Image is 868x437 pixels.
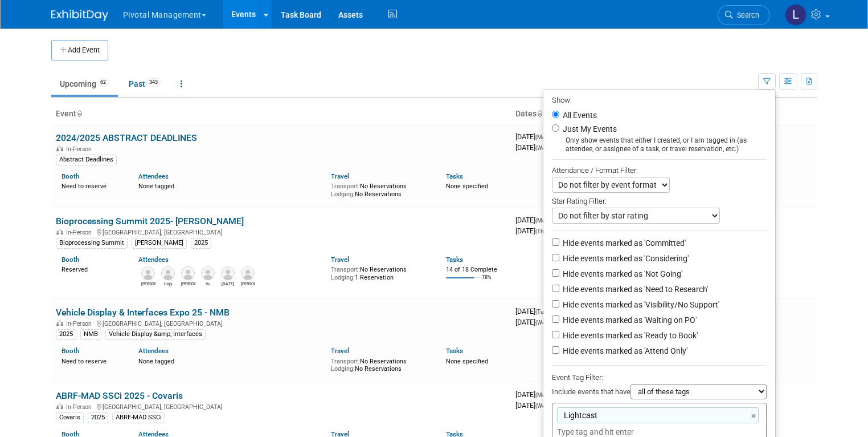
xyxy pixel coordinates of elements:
[51,10,108,21] img: ExhibitDay
[515,226,548,235] span: [DATE]
[446,347,463,355] a: Tasks
[56,229,63,234] img: In-Person Event
[105,329,206,339] div: Vehicle Display &amp; Interfaces
[331,172,349,180] a: Travel
[62,256,79,264] a: Booth
[181,280,195,287] div: Traci Haddock
[560,299,719,310] label: Hide events marked as 'Visibility/No Support'
[56,216,244,226] a: Bioprocessing Summit 2025- [PERSON_NAME]
[560,345,687,357] label: Hide events marked as 'Attend Only'
[56,412,84,423] div: Covaris
[56,403,63,409] img: In-Person Event
[56,238,128,248] div: Bioprocessing Summit
[552,164,767,177] div: Attendance / Format Filter:
[515,132,554,141] span: [DATE]
[331,358,360,365] span: Transport:
[120,73,170,95] a: Past343
[446,172,463,180] a: Tasks
[201,280,215,287] div: Vu Nguyen
[535,134,550,140] span: (Mon)
[552,384,767,403] div: Include events that have
[56,155,117,165] div: Abstract Deadlines
[51,104,511,124] th: Event
[446,266,506,274] div: 14 of 18 Complete
[560,268,682,280] label: Hide events marked as 'Not Going'
[80,329,101,339] div: NMB
[331,256,349,264] a: Travel
[331,264,429,281] div: No Reservations 1 Reservation
[56,390,183,401] a: ABRF-MAD SSCi 2025 - Covaris
[161,280,175,287] div: Unjy Park
[552,92,767,107] div: Show:
[560,284,708,295] label: Hide events marked as 'Need to Research'
[751,410,759,423] a: ×
[515,216,554,224] span: [DATE]
[138,347,169,355] a: Attendees
[51,40,108,60] button: Add Event
[56,402,506,411] div: [GEOGRAPHIC_DATA], [GEOGRAPHIC_DATA]
[138,172,169,180] a: Attendees
[535,145,550,151] span: (Wed)
[141,266,155,280] img: Omar El-Ghouch
[552,371,767,384] div: Event Tag Filter:
[515,318,550,326] span: [DATE]
[138,180,322,191] div: None tagged
[562,410,597,421] span: Lightcast
[535,319,550,326] span: (Wed)
[138,256,169,264] a: Attendees
[56,307,230,318] a: Vehicle Display & Interfaces Expo 25 - NMB
[66,320,95,327] span: In-Person
[515,401,550,410] span: [DATE]
[331,347,349,355] a: Travel
[51,73,118,95] a: Upcoming62
[560,253,689,264] label: Hide events marked as 'Considering'
[138,355,322,366] div: None tagged
[331,355,429,373] div: No Reservations No Reservations
[515,307,551,315] span: [DATE]
[535,228,548,234] span: (Thu)
[221,280,235,287] div: Raja Srinivas
[62,264,121,274] div: Reserved
[56,318,506,327] div: [GEOGRAPHIC_DATA], [GEOGRAPHIC_DATA]
[331,266,360,273] span: Transport:
[482,274,492,290] td: 78%
[331,180,429,198] div: No Reservations No Reservations
[535,392,550,398] span: (Mon)
[241,266,255,280] img: Kevin LeShane
[331,191,355,198] span: Lodging:
[537,109,542,118] a: Sort by Start Date
[552,136,767,153] div: Only show events that either I created, or I am tagged in (as attendee, or assignee of a task, or...
[785,4,806,26] img: Leslie Pelton
[56,145,63,151] img: In-Person Event
[331,365,355,373] span: Lodging:
[56,227,506,236] div: [GEOGRAPHIC_DATA], [GEOGRAPHIC_DATA]
[66,403,95,411] span: In-Person
[718,5,770,25] a: Search
[552,193,767,208] div: Star Rating Filter:
[446,183,488,190] span: None specified
[112,412,165,423] div: ABRF-MAD SSCi
[141,280,155,287] div: Omar El-Ghouch
[146,78,161,87] span: 343
[66,229,95,236] span: In-Person
[181,266,195,280] img: Traci Haddock
[62,172,79,180] a: Booth
[511,104,664,124] th: Dates
[201,266,215,280] img: Vu Nguyen
[535,217,550,224] span: (Mon)
[331,183,360,190] span: Transport:
[161,266,175,280] img: Unjy Park
[97,78,109,87] span: 62
[733,11,759,19] span: Search
[62,355,121,366] div: Need to reserve
[62,180,121,191] div: Need to reserve
[241,280,255,287] div: Kevin LeShane
[66,145,95,153] span: In-Person
[88,412,108,423] div: 2025
[560,123,617,135] label: Just My Events
[56,320,63,326] img: In-Person Event
[132,238,187,248] div: [PERSON_NAME]
[560,314,697,326] label: Hide events marked as 'Waiting on PO'
[560,330,698,341] label: Hide events marked as 'Ready to Book'
[560,111,597,119] label: All Events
